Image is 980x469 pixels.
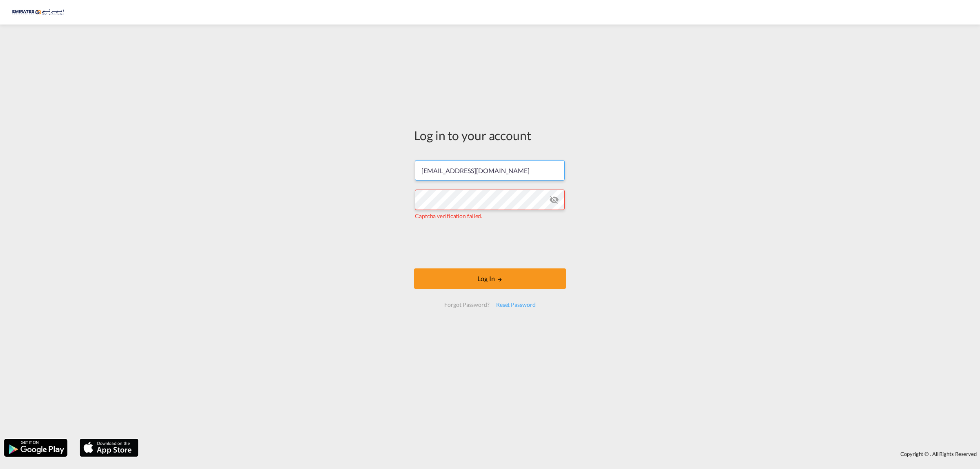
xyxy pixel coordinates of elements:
[441,297,492,312] div: Forgot Password?
[143,447,980,461] div: Copyright © . All Rights Reserved
[493,297,539,312] div: Reset Password
[414,268,566,289] button: LOGIN
[415,160,565,181] input: Enter email/phone number
[549,195,559,205] md-icon: icon-eye-off
[3,438,68,458] img: google.png
[12,3,67,22] img: c67187802a5a11ec94275b5db69a26e6.png
[79,438,139,458] img: apple.png
[415,212,482,219] span: Captcha verification failed.
[428,228,552,260] iframe: reCAPTCHA
[414,127,566,144] div: Log in to your account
